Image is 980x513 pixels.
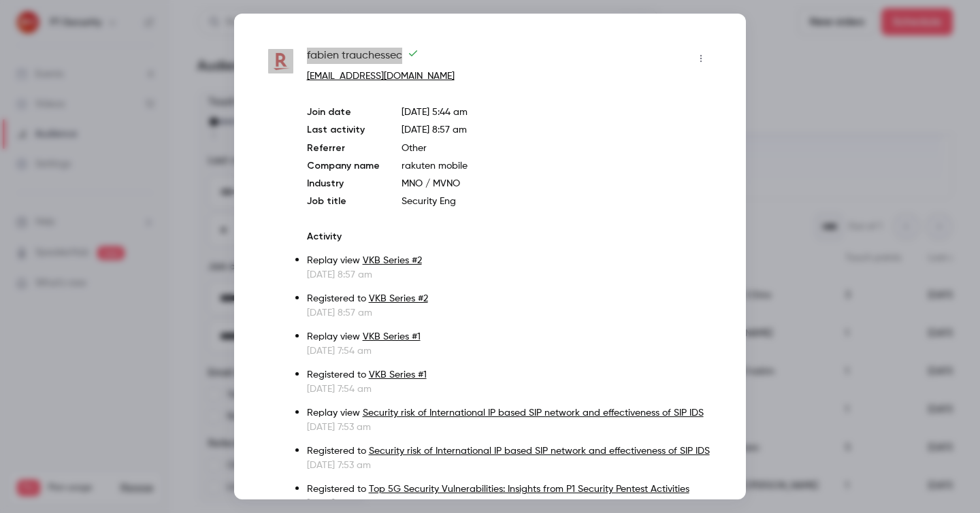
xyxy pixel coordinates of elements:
p: Replay view [307,330,712,344]
p: Security Eng [402,195,712,208]
p: rakuten mobile [402,159,712,173]
p: Company name [307,159,380,173]
p: Registered to [307,444,712,459]
p: [DATE] 7:53 am [307,459,712,472]
p: [DATE] 5:44 am [402,105,712,119]
a: VKB Series #2 [363,256,422,265]
p: Other [402,142,712,155]
p: Replay view [307,406,712,420]
span: fabien trauchessec [307,48,419,69]
a: Security risk of International IP based SIP network and effectiveness of SIP IDS [363,408,704,418]
p: Registered to [307,482,712,497]
p: [DATE] 7:53 am [307,420,712,434]
a: [EMAIL_ADDRESS][DOMAIN_NAME] [307,71,455,81]
a: VKB Series #1 [369,370,427,380]
p: [DATE] 7:54 am [307,382,712,396]
a: VKB Series #1 [363,332,421,342]
p: MNO / MVNO [402,177,712,191]
p: Last activity [307,123,380,137]
p: [DATE] 8:57 am [307,306,712,320]
p: Industry [307,177,380,191]
p: [DATE] 7:54 am [307,344,712,358]
p: Join date [307,105,380,119]
span: [DATE] 8:57 am [402,125,467,135]
p: Activity [307,230,712,244]
p: Registered to [307,292,712,306]
p: Replay view [307,254,712,268]
p: [DATE] 5:49 am [307,497,712,510]
p: Job title [307,195,380,208]
p: Registered to [307,368,712,382]
p: [DATE] 8:57 am [307,268,712,282]
p: Referrer [307,142,380,155]
a: Security risk of International IP based SIP network and effectiveness of SIP IDS [369,446,710,456]
a: VKB Series #2 [369,294,428,303]
a: Top 5G Security Vulnerabilities: Insights from P1 Security Pentest Activities [369,484,689,494]
img: rakuten.com [268,49,293,74]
